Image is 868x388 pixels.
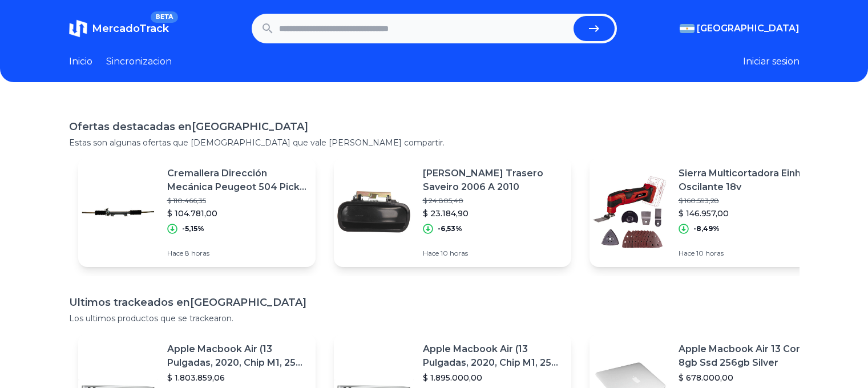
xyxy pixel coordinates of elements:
button: Iniciar sesion [743,55,800,68]
p: $ 24.805,40 [423,196,562,205]
p: [PERSON_NAME] Trasero Saveiro 2006 A 2010 [423,167,562,194]
p: Hace 10 horas [679,249,818,258]
h1: Ultimos trackeados en [GEOGRAPHIC_DATA] [69,294,800,310]
button: [GEOGRAPHIC_DATA] [680,22,800,35]
p: Sierra Multicortadora Einhell Oscilante 18v [679,167,818,194]
a: Inicio [69,55,92,68]
img: Featured image [590,172,669,252]
p: Hace 8 horas [167,249,306,258]
p: -6,53% [438,224,462,233]
p: Apple Macbook Air (13 Pulgadas, 2020, Chip M1, 256 Gb De Ssd, 8 Gb De Ram) - Plata [423,342,562,370]
p: $ 110.466,35 [167,196,306,205]
p: -8,49% [693,224,720,233]
img: Featured image [78,172,158,252]
p: $ 146.957,00 [679,208,818,219]
span: BETA [151,11,177,23]
img: Featured image [334,172,414,252]
a: MercadoTrackBETA [69,19,169,38]
p: -5,15% [182,224,204,233]
a: Featured imageSierra Multicortadora Einhell Oscilante 18v$ 160.593,28$ 146.957,00-8,49%Hace 10 horas [590,157,827,267]
p: Estas son algunas ofertas que [DEMOGRAPHIC_DATA] que vale [PERSON_NAME] compartir. [69,137,800,148]
span: [GEOGRAPHIC_DATA] [697,22,800,35]
p: $ 23.184,90 [423,208,562,219]
p: Hace 10 horas [423,249,562,258]
p: Apple Macbook Air (13 Pulgadas, 2020, Chip M1, 256 Gb De Ssd, 8 Gb De Ram) - Plata [167,342,306,370]
p: $ 104.781,00 [167,208,306,219]
span: MercadoTrack [92,22,169,35]
h1: Ofertas destacadas en [GEOGRAPHIC_DATA] [69,119,800,135]
a: Sincronizacion [106,55,172,68]
p: $ 1.803.859,06 [167,372,306,383]
a: Featured imageCremallera Dirección Mecánica Peugeot 504 Pick-up$ 110.466,35$ 104.781,00-5,15%Hace... [78,157,316,267]
img: MercadoTrack [69,19,87,38]
p: Apple Macbook Air 13 Core I5 8gb Ssd 256gb Silver [679,342,818,370]
p: $ 160.593,28 [679,196,818,205]
img: Argentina [680,24,695,33]
a: Featured image[PERSON_NAME] Trasero Saveiro 2006 A 2010$ 24.805,40$ 23.184,90-6,53%Hace 10 horas [334,157,571,267]
p: Cremallera Dirección Mecánica Peugeot 504 Pick-up [167,167,306,194]
p: $ 1.895.000,00 [423,372,562,383]
p: $ 678.000,00 [679,372,818,383]
p: Los ultimos productos que se trackearon. [69,313,800,324]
